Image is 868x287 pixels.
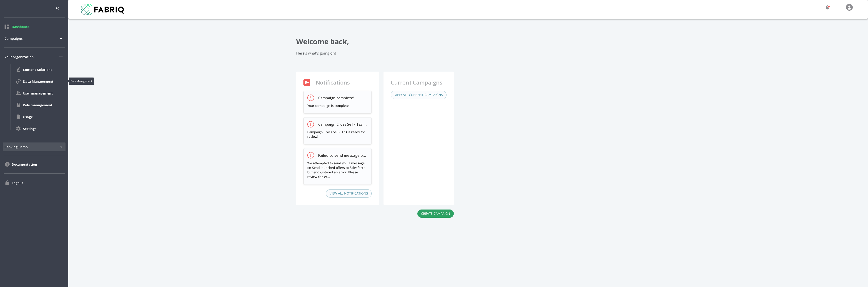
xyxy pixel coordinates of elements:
[391,91,447,99] button: View All Current Campaigns
[16,126,21,131] img: Settings icon
[318,122,368,127] h5: Campaign Cross Sell - 123 ready for review!
[14,123,66,134] div: Settings
[318,95,354,101] h5: Campaign complete!
[318,153,368,158] h5: Failed to send message on Send launched offers to Salesforce
[303,79,310,86] div: 9+
[12,162,64,167] span: Documentation
[3,177,66,188] div: Logout
[5,36,58,41] span: Campaigns
[326,189,372,198] button: View All Notifications
[16,90,21,96] img: User management icon
[14,88,66,99] div: User management
[14,76,66,87] div: Data Management
[5,25,9,29] img: Dashboard icon
[3,51,66,62] div: Your organization
[5,180,10,185] img: Logout icon
[16,79,21,84] img: Data Management icon
[23,126,64,131] span: Settings
[12,180,64,185] span: Logout
[81,4,124,15] img: 690a4bf1e2961ad8821c8611aff8616b.svg
[307,161,368,179] p: We attempted to send you a message on Send launched offers to Salesforce but encountered an error...
[417,210,454,218] button: Create Campaign
[14,100,66,110] div: Role management
[23,91,64,96] span: User management
[69,77,94,85] div: Data Management
[3,142,66,151] div: Banking Demo
[3,33,66,44] div: Campaigns
[12,24,64,29] span: Dashboard
[23,67,64,72] span: Content Solutions
[23,103,64,107] span: Role management
[23,115,64,119] span: Usage
[14,64,66,75] div: Content Solutions
[316,79,350,86] h2: Notifications
[14,111,66,122] div: Usage
[4,143,30,150] span: Banking Demo
[296,37,640,46] h1: Welcome back,
[16,102,21,108] img: Role management icon
[16,114,21,120] img: Usage icon
[16,67,21,72] img: Content Solutions icon
[846,4,853,11] img: c4700a173287171777222ce90930f477.svg
[307,130,368,139] p: Campaign Cross Sell - 123 is ready for review!
[5,162,10,167] img: Documentation icon
[3,159,66,170] div: Documentation
[5,55,58,59] span: Your organization
[3,21,66,32] div: Dashboard
[296,51,640,56] div: Here’s what’s going on!
[23,79,64,84] span: Data Management
[391,79,442,86] h2: Current Campaigns
[307,103,368,108] p: Your campaign is complete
